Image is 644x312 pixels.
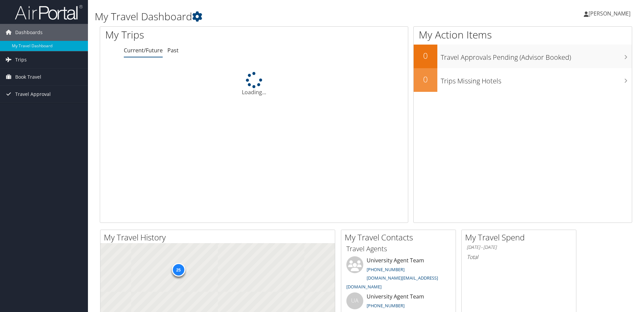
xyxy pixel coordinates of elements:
div: Loading... [100,72,408,96]
a: [PERSON_NAME] [584,3,637,24]
span: Travel Approval [15,86,51,103]
h1: My Travel Dashboard [95,9,456,24]
h2: 0 [414,50,437,61]
h3: Travel Approvals Pending (Advisor Booked) [441,49,632,62]
h2: My Travel Spend [465,232,576,243]
div: 25 [171,263,185,277]
span: Dashboards [15,24,43,41]
h2: My Travel History [104,232,335,243]
h2: 0 [414,74,437,85]
h1: My Trips [105,28,275,42]
a: Current/Future [124,47,163,54]
h3: Travel Agents [346,244,451,254]
h3: Trips Missing Hotels [441,73,632,86]
a: [DOMAIN_NAME][EMAIL_ADDRESS][DOMAIN_NAME] [346,275,438,290]
h2: My Travel Contacts [345,232,456,243]
h6: Total [467,253,571,261]
span: Trips [15,51,27,68]
div: UA [346,292,363,309]
img: airportal-logo.png [15,4,83,20]
li: University Agent Team [343,256,454,292]
a: Past [167,47,179,54]
h1: My Action Items [414,28,632,42]
a: [PHONE_NUMBER] [367,266,405,272]
h6: [DATE] - [DATE] [467,244,571,251]
a: [PHONE_NUMBER] [367,303,405,309]
span: Book Travel [15,69,41,85]
a: 0Travel Approvals Pending (Advisor Booked) [414,45,632,68]
a: 0Trips Missing Hotels [414,68,632,92]
span: [PERSON_NAME] [589,10,630,17]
